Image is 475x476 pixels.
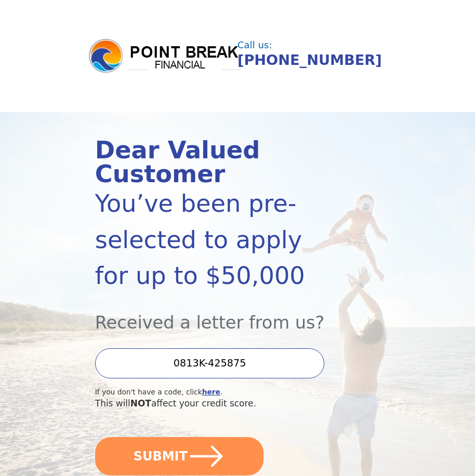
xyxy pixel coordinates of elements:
input: Enter your Offer Code: [95,348,325,378]
a: here [202,388,220,396]
img: logo.png [87,37,243,75]
div: Received a letter from us? [95,294,337,336]
button: SUBMIT [95,437,263,475]
div: Dear Valued Customer [95,138,337,186]
div: Call us: [238,41,396,50]
div: If you don't have a code, click . [95,387,337,398]
a: [PHONE_NUMBER] [238,52,382,68]
span: NOT [130,398,151,409]
div: This will affect your credit score. [95,397,337,410]
div: You’ve been pre-selected to apply for up to $50,000 [95,186,337,294]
